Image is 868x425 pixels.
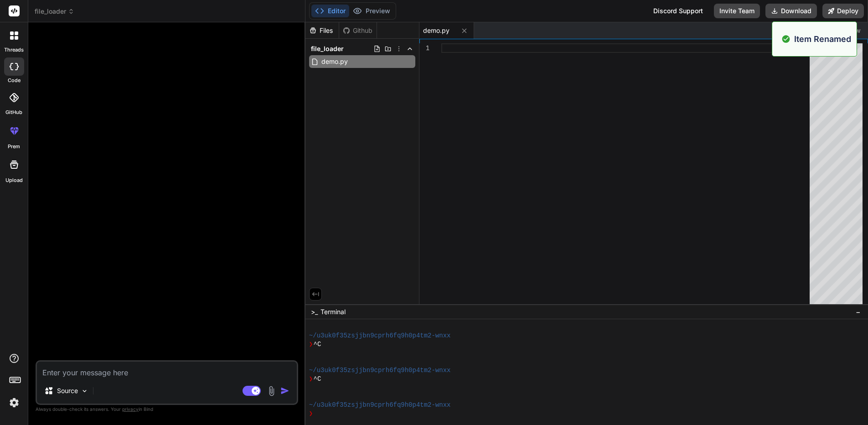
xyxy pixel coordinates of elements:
[309,401,451,409] span: ~/u3uk0f35zsjjbn9cprh6fq9h0p4tm2-wnxx
[4,46,24,54] label: threads
[648,4,708,18] div: Discord Support
[781,33,790,45] img: alert
[423,26,449,35] span: demo.py
[856,307,861,316] span: −
[349,5,394,17] button: Preview
[419,43,429,53] div: 1
[320,307,346,316] span: Terminal
[765,4,817,18] button: Download
[36,405,298,414] p: Always double-check its answers. Your in Bind
[280,386,289,395] img: icon
[320,56,349,67] span: demo.py
[311,307,318,316] span: >_
[6,395,22,410] img: settings
[309,366,451,375] span: ~/u3uk0f35zsjjbn9cprh6fq9h0p4tm2-wnxx
[314,340,321,349] span: ^C
[5,109,22,116] label: GitHub
[314,375,321,384] span: ^C
[794,33,851,45] p: Item Renamed
[714,4,760,18] button: Invite Team
[339,26,377,35] div: Github
[8,143,20,150] label: prem
[309,332,451,340] span: ~/u3uk0f35zsjjbn9cprh6fq9h0p4tm2-wnxx
[309,375,314,384] span: ❯
[35,7,74,16] span: file_loader
[57,386,78,395] p: Source
[311,44,344,53] span: file_loader
[309,340,314,349] span: ❯
[854,305,863,319] button: −
[8,77,21,84] label: code
[81,387,88,395] img: Pick Models
[311,5,349,17] button: Editor
[5,176,23,184] label: Upload
[266,386,277,396] img: attachment
[122,406,139,412] span: privacy
[309,409,314,418] span: ❯
[305,26,339,35] div: Files
[822,4,864,18] button: Deploy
